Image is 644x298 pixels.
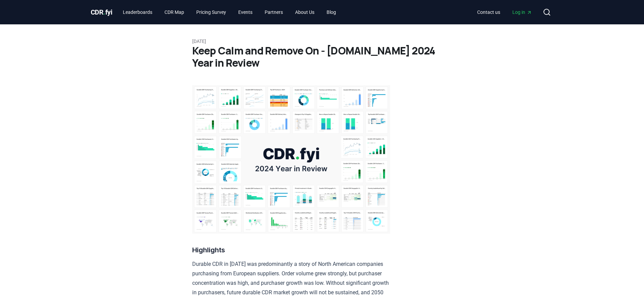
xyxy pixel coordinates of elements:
[192,245,390,255] h3: Highlights
[512,9,532,16] span: Log in
[192,45,452,69] h1: Keep Calm and Remove On - [DOMAIN_NAME] 2024 Year in Review
[117,6,158,18] a: Leaderboards
[159,6,190,18] a: CDR Map
[321,6,341,18] a: Blog
[117,6,341,18] nav: Main
[472,6,506,18] a: Contact us
[91,7,112,17] a: CDR.fyi
[191,6,231,18] a: Pricing Survey
[259,6,288,18] a: Partners
[472,6,537,18] nav: Main
[507,6,537,18] a: Log in
[192,38,452,45] p: [DATE]
[192,85,390,234] img: blog post image
[103,8,105,16] span: .
[290,6,320,18] a: About Us
[91,8,112,16] span: CDR fyi
[233,6,258,18] a: Events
